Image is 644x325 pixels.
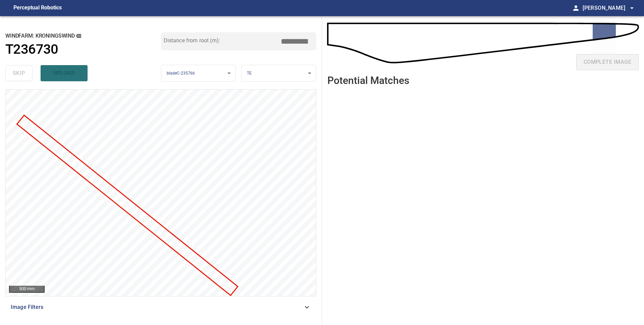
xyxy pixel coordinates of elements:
[327,75,409,86] h2: Potential Matches
[241,65,316,82] div: TE
[11,303,303,311] span: Image Filters
[572,4,580,12] span: person
[5,42,58,57] h1: T236730
[5,299,316,315] div: Image Filters
[75,32,82,40] button: copy message details
[247,71,252,76] span: TE
[161,65,236,82] div: bladeC-235766
[580,1,636,15] button: [PERSON_NAME]
[5,42,161,57] a: T236730
[164,38,220,43] label: Distance from root (m):
[583,3,636,13] span: [PERSON_NAME]
[628,4,636,12] span: arrow_drop_down
[13,3,62,13] figcaption: Perceptual Robotics
[167,71,195,76] span: bladeC-235766
[5,32,161,40] h2: windfarm: Kroningswind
